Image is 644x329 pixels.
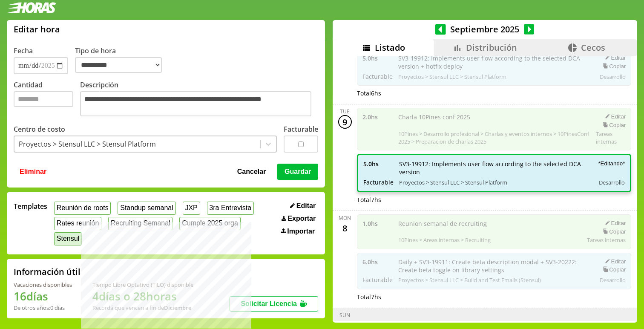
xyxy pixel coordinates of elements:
[357,293,632,301] div: Total 7 hs
[92,281,193,289] div: Tiempo Libre Optativo (TiLO) disponible
[118,202,175,215] button: Standup semanal
[14,266,80,277] h2: Información útil
[14,202,47,211] span: Templates
[446,23,524,35] span: Septiembre 2025
[333,56,637,321] div: scrollable content
[14,91,73,107] input: Cantidad
[340,108,350,115] div: Tue
[338,222,352,235] div: 8
[17,164,49,180] button: Eliminar
[108,217,172,230] button: Recruiting Semanal
[357,196,632,204] div: Total 7 hs
[287,228,315,235] span: Importar
[14,46,33,55] label: Fecha
[14,289,72,304] h1: 16 días
[14,23,60,35] h1: Editar hora
[7,2,56,13] img: logotipo
[75,57,162,73] select: Tipo de hora
[54,202,111,215] button: Reunión de roots
[179,217,240,230] button: Cumple 2025 orga
[207,202,254,215] button: 3ra Entrevista
[230,296,318,312] button: Solicitar Licencia
[183,202,200,215] button: JXP
[339,312,350,319] div: Sun
[284,124,318,134] label: Facturable
[339,214,351,222] div: Mon
[164,304,191,312] b: Diciembre
[75,46,169,74] label: Tipo de hora
[14,304,72,312] div: De otros años: 0 días
[466,42,517,53] span: Distribución
[80,80,318,118] label: Descripción
[357,89,632,97] div: Total 6 hs
[92,304,193,312] div: Recordá que vencen a fin de
[241,300,297,307] span: Solicitar Licencia
[14,281,72,289] div: Vacaciones disponibles
[54,217,101,230] button: Rates reunión
[279,214,318,223] button: Exportar
[80,91,311,116] textarea: Descripción
[338,115,352,129] div: 9
[287,202,318,210] button: Editar
[54,232,82,245] button: Stensul
[277,164,318,180] button: Guardar
[19,139,156,149] div: Proyectos > Stensul LLC > Stensul Platform
[296,202,316,210] span: Editar
[581,42,605,53] span: Cecos
[14,124,65,134] label: Centro de costo
[235,164,269,180] button: Cancelar
[14,80,80,118] label: Cantidad
[92,289,193,304] h1: 4 días o 28 horas
[375,42,405,53] span: Listado
[287,215,316,222] span: Exportar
